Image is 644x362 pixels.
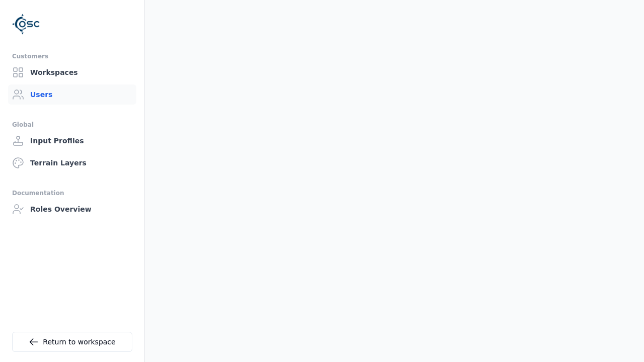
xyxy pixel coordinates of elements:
[8,62,136,82] a: Workspaces
[12,332,132,352] a: Return to workspace
[12,187,132,199] div: Documentation
[12,119,132,131] div: Global
[12,10,40,38] img: Logo
[12,50,132,62] div: Customers
[8,84,136,105] a: Users
[8,199,136,219] a: Roles Overview
[8,131,136,151] a: Input Profiles
[8,153,136,173] a: Terrain Layers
